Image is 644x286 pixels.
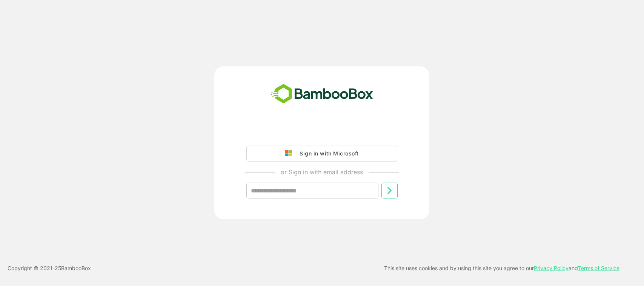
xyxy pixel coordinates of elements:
[246,146,397,161] button: Sign in with Microsoft
[534,265,569,271] a: Privacy Policy
[281,168,363,177] p: or Sign in with email address
[578,265,619,271] a: Terms of Service
[296,149,358,158] div: Sign in with Microsoft
[267,81,377,106] img: bamboobox
[384,264,619,273] p: This site uses cookies and by using this site you agree to our and
[285,150,296,157] img: google
[8,264,91,273] p: Copyright © 2021- 25 BambooBox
